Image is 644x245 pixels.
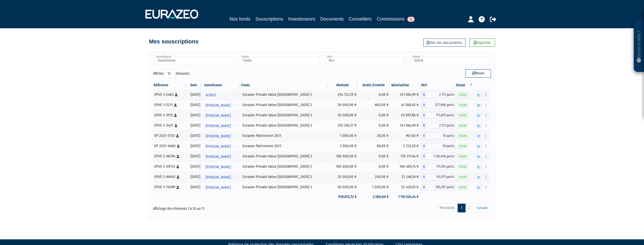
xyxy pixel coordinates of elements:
[329,182,359,192] td: 50 000,00 €
[473,204,491,212] a: Suivant
[391,172,421,182] td: 21 246,56 €
[426,102,455,108] span: 277,906 parts
[421,133,426,139] span: A
[329,90,359,100] td: 254 132,35 €
[426,153,455,160] span: 1 138,466 parts
[359,192,391,201] td: 2 380,00 €
[154,123,186,128] div: EPVE 3-5427
[206,142,231,151] span: [PERSON_NAME]
[237,111,239,120] i: Voir l'investisseur
[204,81,241,90] th: Investisseur: activer pour trier la colonne par ordre croissant
[243,123,327,128] div: Eurazeo Private Value [GEOGRAPHIC_DATA] 3
[349,15,372,23] a: Conseillers
[189,174,202,180] div: [DATE]
[421,174,455,180] div: A - Eurazeo Private Value Europe 3
[359,90,391,100] td: 0,00 €
[636,23,642,70] p: Besoin d'aide ?
[329,100,359,110] td: 30 000,00 €
[255,15,283,23] a: Souscriptions
[206,111,231,120] span: [PERSON_NAME]
[391,131,421,141] td: 907,40 €
[243,112,327,118] div: Eurazeo Private Value [GEOGRAPHIC_DATA] 3
[177,155,179,158] i: [Français] Personne physique
[174,114,177,117] i: [Français] Personne physique
[243,154,327,159] div: Eurazeo Private Value [GEOGRAPHIC_DATA] 3
[320,15,344,23] a: Documents
[229,15,250,23] a: Nos fonds
[189,143,202,149] div: [DATE]
[359,131,391,141] td: 20,00 €
[421,184,426,191] span: A
[329,81,359,90] th: Montant: activer pour trier la colonne par ordre croissant
[176,165,179,168] i: [Français] Personne physique
[189,92,202,97] div: [DATE]
[391,120,421,131] td: 331 664,99 €
[189,112,202,118] div: [DATE]
[189,184,202,190] div: [DATE]
[457,175,468,180] span: Valide
[421,102,455,108] div: A - Eurazeo Private Value Europe 3
[426,174,455,180] span: 141,975 parts
[391,90,421,100] td: 331 664,99 €
[204,131,241,141] a: [PERSON_NAME]
[177,175,179,178] i: [Français] Personne physique
[154,164,186,169] div: EPVE 3-69133
[154,112,186,118] div: EPVE 3-5115
[243,174,327,180] div: Eurazeo Private Value [GEOGRAPHIC_DATA] 3
[329,110,359,120] td: 20 000,00 €
[465,69,491,78] button: Reset
[243,92,327,97] div: Eurazeo Private Value [GEOGRAPHIC_DATA] 3
[237,142,239,151] i: Voir l'investisseur
[176,186,179,189] i: [Français] Personne physique
[469,39,495,47] a: Exporter
[421,184,455,191] div: A - Eurazeo Private Value Europe 3
[206,152,231,162] span: [PERSON_NAME]
[421,153,426,160] span: A
[359,81,391,90] th: Droits d'entrée: activer pour trier la colonne par ordre croissant
[189,133,202,138] div: [DATE]
[204,141,241,151] a: [PERSON_NAME]
[455,81,473,90] th: Statut : activer pour trier la colonne par ordre d&eacute;croissant
[329,162,359,172] td: 100 000,00 €
[391,151,421,162] td: 170 371,44 €
[421,163,426,170] span: A
[288,15,315,23] a: Investisseurs
[421,122,426,129] span: D
[243,164,327,169] div: Eurazeo Private Value [GEOGRAPHIC_DATA] 3
[206,101,231,110] span: [PERSON_NAME]
[457,185,468,190] span: Valide
[329,172,359,182] td: 20 000,00 €
[329,131,359,141] td: 1 000,00 €
[154,92,186,97] div: EPVE 3-2484
[145,10,198,19] img: 1732889491-logotype_eurazeo_blanc_rvb.png
[421,102,426,108] span: A
[421,112,426,119] span: A
[243,133,327,138] div: Eurazeo Patrimoine 2021
[421,153,455,160] div: A - Eurazeo Private Value Europe 3
[153,81,187,90] th: Référence : activer pour trier la colonne par ordre croissant
[204,172,241,182] a: [PERSON_NAME]
[189,123,202,128] div: [DATE]
[189,102,202,108] div: [DATE]
[359,172,391,182] td: 200,00 €
[391,182,421,192] td: 52 420,45 €
[457,103,468,108] span: Valide
[237,90,239,100] i: Voir l'investisseur
[189,164,202,169] div: [DATE]
[421,143,455,149] div: A - Eurazeo Patrimoine 2021
[243,184,327,190] div: Eurazeo Private Value [GEOGRAPHIC_DATA] 3
[391,81,421,90] th: Valorisation: activer pour trier la colonne par ordre croissant
[204,100,241,110] a: [PERSON_NAME]
[391,192,421,201] td: 1 110 304,14 €
[206,173,231,182] span: [PERSON_NAME]
[237,152,239,162] i: Voir l'investisseur
[206,162,231,172] span: [PERSON_NAME]
[204,90,241,100] a: ACROS
[391,100,421,110] td: 41 588,63 €
[204,162,241,172] a: [PERSON_NAME]
[154,143,186,149] div: EP 2021-6480
[204,110,241,120] a: [PERSON_NAME]
[421,91,455,98] div: D - Eurazeo Private Value Europe 3
[423,39,466,47] a: Voir les documents
[421,163,455,170] div: A - Eurazeo Private Value Europe 3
